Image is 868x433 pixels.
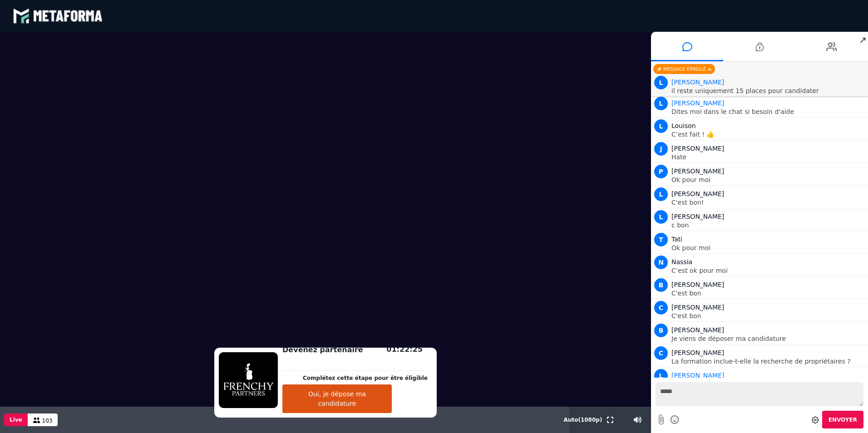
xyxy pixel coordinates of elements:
button: Oui, je dépose ma candidature [282,384,392,413]
span: B [654,324,668,337]
span: [PERSON_NAME] [671,326,724,334]
span: B [654,278,668,292]
span: Nassia [671,258,692,266]
span: Animateur [671,99,724,107]
span: Auto ( 1080 p) [564,417,602,423]
span: [PERSON_NAME] [671,281,724,288]
p: La formation inclue-t-elle la recherche de propriétaires ? [671,358,866,364]
span: L [654,76,668,89]
span: P [654,165,668,178]
span: L [654,369,668,383]
span: Animateur [671,79,724,86]
p: Complétez cette étape pour être éligible [303,374,428,382]
span: [PERSON_NAME] [671,167,724,175]
span: Animateur [671,372,724,379]
span: Tati [671,236,682,243]
span: L [654,97,668,110]
p: il reste uniquement 15 places pour candidater [671,88,866,94]
span: L [654,119,668,133]
p: C'est bon [671,313,866,319]
span: L [654,187,668,201]
span: [PERSON_NAME] [671,349,724,356]
span: [PERSON_NAME] [671,190,724,197]
p: Ok pour moi [671,245,866,251]
p: Dites moi dans le chat si besoin d'aide [671,108,866,115]
span: Louison [671,122,696,129]
span: [PERSON_NAME] [671,213,724,220]
span: Envoyer [829,417,857,423]
p: Ok pour moi [671,177,866,183]
h2: Devenez partenaire [282,344,428,355]
p: C'est bon! [671,199,866,206]
span: J [654,142,668,156]
span: ↗ [858,32,868,48]
span: L [654,210,668,224]
p: Hate [671,154,866,160]
span: 103 [42,418,53,424]
p: Je viens de déposer ma candidature [671,335,866,342]
p: C’est fait ! 👍 [671,131,866,138]
span: T [654,233,668,246]
p: C'est bon [671,290,866,296]
span: N [654,256,668,269]
span: C [654,346,668,360]
span: 01:22:25 [386,345,423,354]
p: C’est ok pour moi [671,267,866,274]
img: 1758176636418-X90kMVC3nBIL3z60WzofmoLaWTDHBoMX.png [219,352,278,408]
button: Envoyer [822,411,863,428]
span: C [654,301,668,315]
span: [PERSON_NAME] [671,304,724,311]
span: [PERSON_NAME] [671,145,724,152]
button: Auto(1080p) [562,407,604,433]
button: Live [4,413,28,426]
div: Message épinglé [653,64,715,74]
p: c bon [671,222,866,228]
